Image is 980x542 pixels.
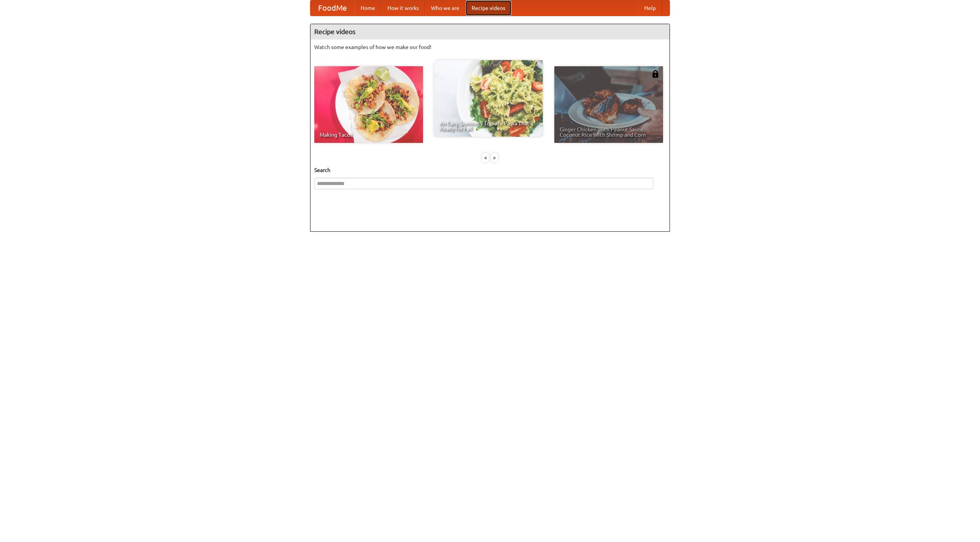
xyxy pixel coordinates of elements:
span: An Easy, Summery Tomato Pasta That's Ready for Fall [439,121,537,131]
a: How it works [381,0,425,16]
span: Making Tacos [320,132,418,138]
a: Home [354,0,381,16]
h5: Search [314,166,666,174]
a: Help [638,0,662,16]
a: Making Tacos [314,66,423,143]
h4: Recipe videos [310,24,670,39]
a: FoodMe [310,0,354,16]
a: Recipe videos [465,0,511,16]
a: Who we are [425,0,465,16]
img: 483408.png [652,70,659,78]
p: Watch some examples of how we make our food! [314,43,666,51]
a: An Easy, Summery Tomato Pasta That's Ready for Fall [434,60,543,137]
div: » [491,153,498,162]
div: « [482,153,489,162]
